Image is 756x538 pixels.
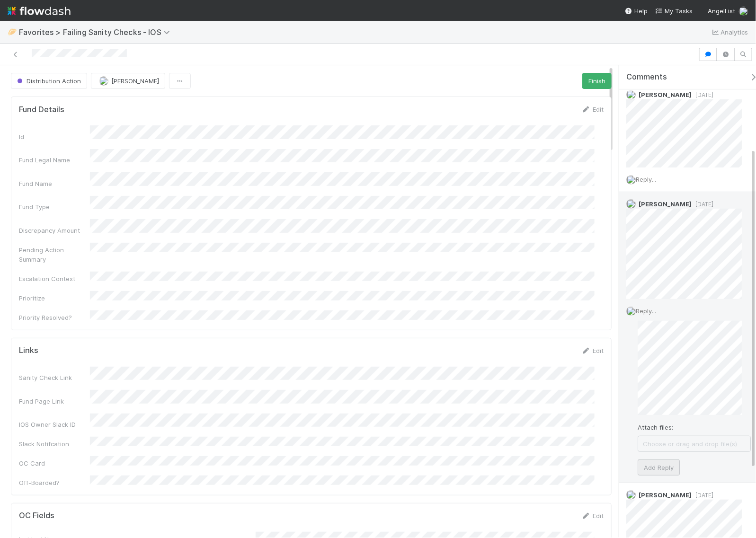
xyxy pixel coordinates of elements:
[692,201,713,208] span: [DATE]
[15,77,81,85] span: Distribution Action
[11,73,87,89] button: Distribution Action
[19,105,64,115] h5: Fund Details
[638,436,750,451] span: Choose or drag and drop file(s)
[581,512,604,520] a: Edit
[692,492,713,499] span: [DATE]
[111,77,159,85] span: [PERSON_NAME]
[639,491,692,499] span: [PERSON_NAME]
[655,6,693,16] a: My Tasks
[711,26,748,38] a: Analytics
[581,347,604,354] a: Edit
[19,226,90,235] div: Discrepancy Amount
[626,72,667,82] span: Comments
[626,90,636,99] img: avatar_d02a2cc9-4110-42ea-8259-e0e2573f4e82.png
[19,245,90,264] div: Pending Action Summary
[19,27,175,37] span: Favorites > Failing Sanity Checks - IOS
[626,199,636,209] img: avatar_d02a2cc9-4110-42ea-8259-e0e2573f4e82.png
[19,439,90,449] div: Slack Notifcation
[708,7,735,15] span: AngelList
[639,91,692,98] span: [PERSON_NAME]
[19,274,90,283] div: Escalation Context
[19,155,90,165] div: Fund Legal Name
[99,76,108,86] img: avatar_d02a2cc9-4110-42ea-8259-e0e2573f4e82.png
[19,459,90,468] div: OC Card
[639,200,692,208] span: [PERSON_NAME]
[19,179,90,188] div: Fund Name
[626,490,636,500] img: avatar_d02a2cc9-4110-42ea-8259-e0e2573f4e82.png
[626,307,636,316] img: avatar_711f55b7-5a46-40da-996f-bc93b6b86381.png
[19,313,90,322] div: Priority Resolved?
[636,307,656,315] span: Reply...
[581,106,604,113] a: Edit
[626,175,636,185] img: avatar_711f55b7-5a46-40da-996f-bc93b6b86381.png
[739,7,748,16] img: avatar_711f55b7-5a46-40da-996f-bc93b6b86381.png
[582,73,612,89] button: Finish
[19,373,90,382] div: Sanity Check Link
[19,420,90,429] div: IOS Owner Slack ID
[692,91,713,98] span: [DATE]
[91,73,165,89] button: [PERSON_NAME]
[19,478,90,487] div: Off-Boarded?
[636,176,656,183] span: Reply...
[19,346,38,355] h5: Links
[625,6,648,16] div: Help
[8,28,17,36] span: 🥟
[8,3,71,19] img: logo-inverted-e16ddd16eac7371096b0.svg
[19,202,90,212] div: Fund Type
[19,511,54,520] h5: OC Fields
[19,293,90,303] div: Prioritize
[19,132,90,141] div: Id
[655,7,693,15] span: My Tasks
[638,459,680,476] button: Add Reply
[638,423,673,432] label: Attach files:
[19,397,90,406] div: Fund Page Link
